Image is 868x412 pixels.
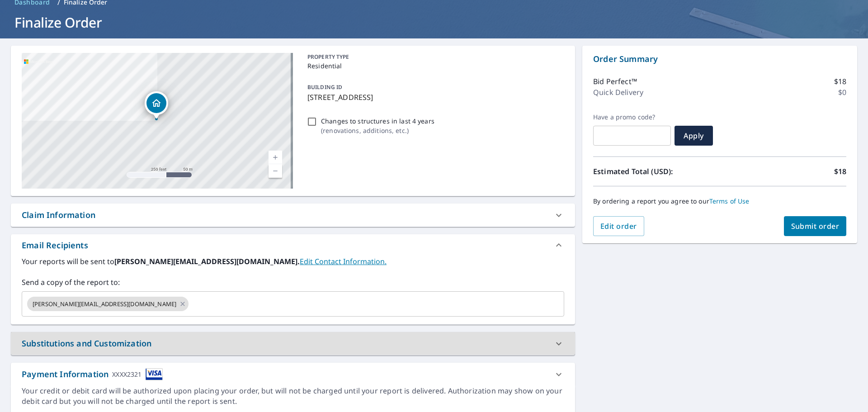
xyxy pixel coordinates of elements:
[27,300,182,308] span: [PERSON_NAME][EMAIL_ADDRESS][DOMAIN_NAME]
[307,83,342,91] p: BUILDING ID
[11,204,575,227] div: Claim Information
[307,53,561,61] p: PROPERTY TYPE
[145,91,168,119] div: Dropped pin, building 1, Residential property, 860 Lilac Ln Naperville, IL 60540
[593,76,637,87] p: Bid Perfect™
[593,216,644,236] button: Edit order
[112,368,142,380] div: XXXX2321
[321,116,434,126] p: Changes to structures in last 4 years
[22,386,564,407] div: Your credit or debit card will be authorized upon placing your order, but will not be charged unt...
[22,239,88,251] div: Email Recipients
[784,216,847,236] button: Submit order
[838,87,846,98] p: $0
[834,76,846,87] p: $18
[791,221,840,231] span: Submit order
[27,297,189,311] div: [PERSON_NAME][EMAIL_ADDRESS][DOMAIN_NAME]
[593,53,846,65] p: Order Summary
[269,151,282,164] a: Current Level 17, Zoom In
[593,166,720,177] p: Estimated Total (USD):
[593,197,846,205] p: By ordering a report you agree to our
[709,197,750,205] a: Terms of Use
[22,256,564,267] label: Your reports will be sent to
[11,13,857,32] h1: Finalize Order
[269,164,282,178] a: Current Level 17, Zoom Out
[300,256,387,266] a: EditContactInfo
[11,234,575,256] div: Email Recipients
[114,256,300,266] b: [PERSON_NAME][EMAIL_ADDRESS][DOMAIN_NAME].
[307,92,561,103] p: [STREET_ADDRESS]
[307,61,561,71] p: Residential
[682,131,706,141] span: Apply
[22,368,163,380] div: Payment Information
[11,363,575,386] div: Payment InformationXXXX2321cardImage
[22,209,95,221] div: Claim Information
[675,126,713,146] button: Apply
[146,368,163,380] img: cardImage
[22,337,151,350] div: Substitutions and Customization
[321,126,434,135] p: ( renovations, additions, etc. )
[22,277,564,288] label: Send a copy of the report to:
[593,87,643,98] p: Quick Delivery
[11,332,575,355] div: Substitutions and Customization
[834,166,846,177] p: $18
[593,113,671,121] label: Have a promo code?
[600,221,637,231] span: Edit order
